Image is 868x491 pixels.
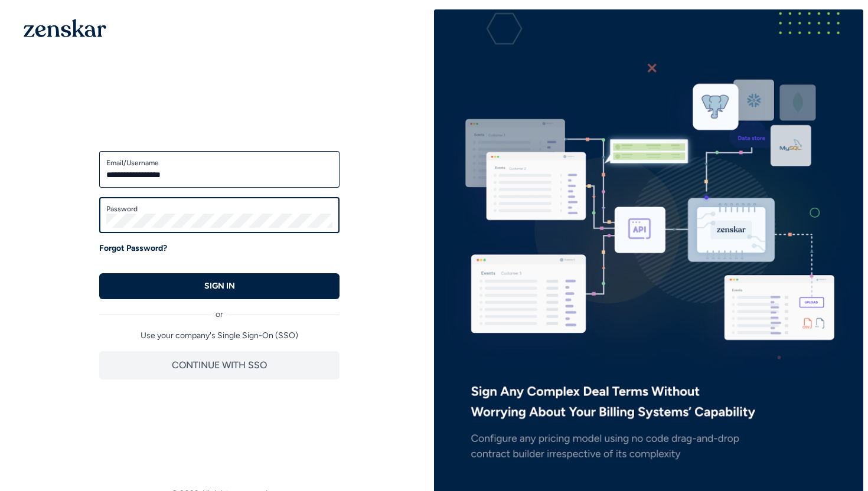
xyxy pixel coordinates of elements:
p: Use your company's Single Sign-On (SSO) [99,330,340,342]
button: CONTINUE WITH SSO [99,351,340,379]
div: or [99,299,340,320]
img: 1OGAJ2xQqyY4LXKgY66KYq0eOWRCkrZdAb3gUhuVAqdWPZE9SRJmCz+oDMSn4zDLXe31Ii730ItAGKgCKgCCgCikA4Av8PJUP... [24,19,106,37]
label: Email/Username [106,158,332,168]
label: Password [106,204,332,214]
button: SIGN IN [99,273,340,299]
a: Forgot Password? [99,243,167,254]
p: SIGN IN [204,280,235,292]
